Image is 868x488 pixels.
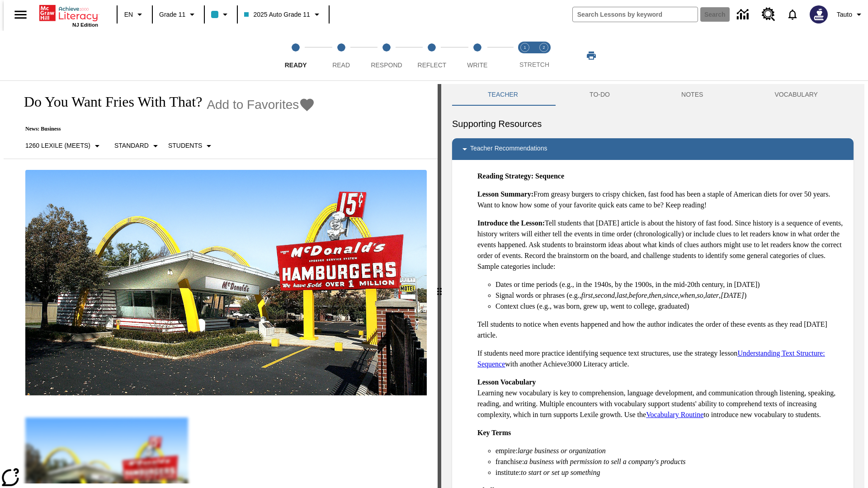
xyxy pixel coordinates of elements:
span: Respond [371,61,402,69]
button: Select Student [165,138,218,154]
button: Select Lexile, 1260 Lexile (Meets) [22,138,106,154]
button: Scaffolds, Standard [111,138,165,154]
img: One of the first McDonald's stores, with the iconic red sign and golden arches. [25,170,427,396]
div: Press Enter or Spacebar and then press right and left arrow keys to move the slider [438,84,441,488]
a: Vocabulary Routine [646,411,703,418]
em: later [705,291,719,299]
em: first [581,291,593,299]
button: VOCABULARY [739,84,854,106]
p: Students [168,141,202,150]
button: Profile/Settings [833,6,868,23]
img: Avatar [810,5,828,23]
button: Read step 2 of 5 [315,31,367,80]
h6: Supporting Resources [452,117,854,131]
button: Respond step 3 of 5 [360,31,413,80]
em: second [595,291,615,299]
strong: Introduce the Lesson: [477,219,545,227]
strong: Key Terms [477,429,511,436]
em: since [663,291,678,299]
span: Add to Favorites [207,98,299,112]
strong: Sequence [535,172,564,180]
p: Tell students that [DATE] article is about the history of fast food. Since history is a sequence ... [477,218,846,272]
button: TO-DO [554,84,646,106]
em: so [697,291,703,299]
p: Teacher Recommendations [470,144,547,155]
button: Print [577,47,606,64]
li: empire: [495,446,846,456]
strong: Lesson Vocabulary [477,378,536,386]
div: Instructional Panel Tabs [452,84,854,106]
li: Context clues (e.g., was born, grew up, went to college, graduated) [495,301,846,312]
p: News: Business [14,126,315,132]
p: 1260 Lexile (Meets) [25,141,90,150]
input: search field [573,7,698,22]
em: large business or organization [518,447,606,455]
p: Tell students to notice when events happened and how the author indicates the order of these even... [477,319,846,341]
button: Class color is light blue. Change class color [208,6,234,23]
div: Home [39,3,98,28]
li: Signal words or phrases (e.g., , , , , , , , , , ) [495,290,846,301]
button: Teacher [452,84,554,106]
em: to start or set up something [521,469,600,476]
p: If students need more practice identifying sequence text structures, use the strategy lesson with... [477,348,846,370]
h1: Do You Want Fries With That? [14,94,202,110]
div: activity [441,84,864,488]
span: Grade 11 [159,10,185,19]
button: Open side menu [7,1,34,28]
em: then [649,291,661,299]
em: last [617,291,627,299]
a: Notifications [781,3,804,26]
span: Write [467,61,487,69]
div: Teacher Recommendations [452,138,854,160]
button: Select a new avatar [804,3,833,26]
em: [DATE] [721,291,744,299]
a: Resource Center, Will open in new tab [756,2,781,27]
text: 1 [524,45,526,50]
span: EN [124,10,133,19]
span: 2025 Auto Grade 11 [244,10,310,19]
p: Learning new vocabulary is key to comprehension, language development, and communication through ... [477,377,846,420]
span: Tauto [837,10,852,19]
em: before [629,291,647,299]
button: NOTES [646,84,739,106]
button: Reflect step 4 of 5 [406,31,458,80]
strong: Reading Strategy: [477,172,533,180]
li: institute: [495,467,846,478]
p: From greasy burgers to crispy chicken, fast food has been a staple of American diets for over 50 ... [477,189,846,211]
button: Language: EN, Select a language [120,6,149,23]
em: a business with permission to sell a company's products [524,458,686,465]
button: Class: 2025 Auto Grade 11, Select your class [241,6,325,23]
span: Read [332,61,350,69]
div: reading [4,84,438,483]
button: Stretch Read step 1 of 2 [512,31,538,80]
button: Grade: Grade 11, Select a grade [156,6,201,23]
em: when [680,291,695,299]
span: NJ Edition [72,22,98,28]
span: Ready [285,61,307,69]
span: Reflect [418,61,447,69]
p: Standard [114,141,149,150]
button: Write step 5 of 5 [451,31,504,80]
button: Ready step 1 of 5 [269,31,322,80]
text: 2 [542,45,545,50]
strong: Lesson Summary: [477,190,533,198]
a: Data Center [731,2,756,27]
a: Understanding Text Structure: Sequence [477,349,825,368]
button: Add to Favorites - Do You Want Fries With That? [207,97,315,113]
li: franchise: [495,456,846,467]
span: STRETCH [519,61,549,68]
li: Dates or time periods (e.g., in the 1940s, by the 1900s, in the mid-20th century, in [DATE]) [495,279,846,290]
button: Stretch Respond step 2 of 2 [531,31,557,80]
